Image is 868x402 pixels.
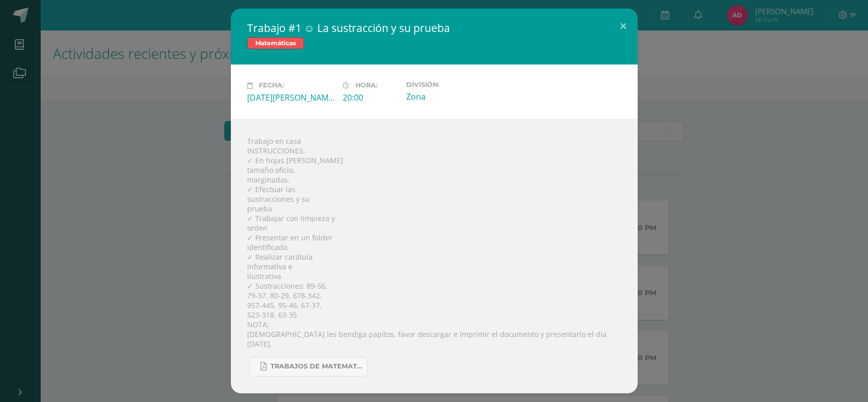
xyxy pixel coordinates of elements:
[247,21,621,35] h2: Trabajo #1 ☺ La sustracción y su prueba
[609,9,638,43] button: Close (Esc)
[271,362,362,370] span: TRABAJOS DE MATEMATICA 425.pdf
[355,82,377,89] span: Hora:
[406,81,494,88] label: División:
[250,357,368,377] a: TRABAJOS DE MATEMATICA 425.pdf
[406,91,494,102] div: Zona
[247,37,304,49] span: Matemáticas
[231,119,638,393] div: Trabajo en casa INSTRUCCIONES: ✓ En hojas [PERSON_NAME] tamaño oficio, marginadas. ✓ Efectuar las...
[343,92,398,103] div: 20:00
[259,82,284,89] span: Fecha:
[247,92,335,103] div: [DATE][PERSON_NAME]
